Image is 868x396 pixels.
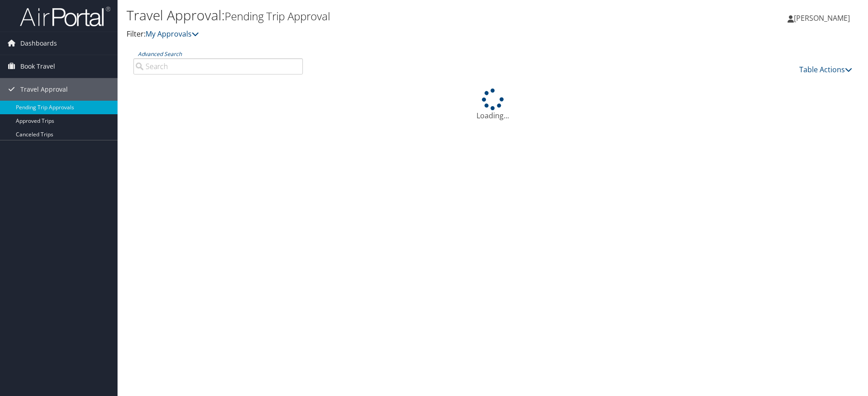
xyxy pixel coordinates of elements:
h1: Travel Approval: [127,6,615,25]
input: Advanced Search [133,58,303,75]
span: [PERSON_NAME] [794,13,850,23]
div: Loading... [127,89,859,121]
span: Dashboards [20,32,57,55]
a: My Approvals [146,29,199,39]
img: airportal-logo.png [20,6,110,27]
a: Table Actions [799,65,852,75]
span: Book Travel [20,55,55,78]
a: [PERSON_NAME] [788,5,859,32]
small: Pending Trip Approval [225,9,330,23]
a: Advanced Search [138,50,182,58]
p: Filter: [127,28,615,40]
span: Travel Approval [20,78,68,101]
